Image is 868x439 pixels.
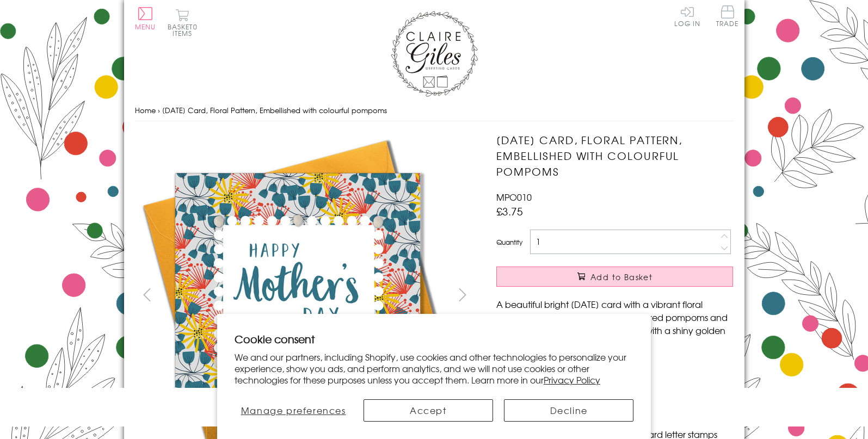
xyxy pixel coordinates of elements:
[158,105,160,115] span: ›
[674,5,700,27] a: Log In
[162,105,387,115] span: [DATE] Card, Floral Pattern, Embellished with colourful pompoms
[241,404,346,417] span: Manage preferences
[496,298,733,350] p: A beautiful bright [DATE] card with a vibrant floral design. Embellished with bright coloured pom...
[235,351,634,385] p: We and our partners, including Shopify, use cookies and other technologies to personalize your ex...
[496,132,733,179] h1: [DATE] Card, Floral Pattern, Embellished with colourful pompoms
[450,282,475,307] button: next
[496,237,522,247] label: Quantity
[496,267,733,287] button: Add to Basket
[496,203,523,219] span: £3.75
[135,7,156,30] button: Menu
[135,22,156,32] span: Menu
[235,331,634,347] h2: Cookie consent
[716,5,739,27] span: Trade
[590,271,652,282] span: Add to Basket
[135,100,734,122] nav: breadcrumbs
[716,5,739,29] a: Trade
[235,399,353,422] button: Manage preferences
[391,11,478,97] img: Claire Giles Greetings Cards
[504,399,633,422] button: Decline
[544,373,600,386] a: Privacy Policy
[135,282,159,307] button: prev
[173,22,198,38] span: 0 items
[168,9,198,36] button: Basket0 items
[364,399,493,422] button: Accept
[496,190,532,203] span: MPO010
[135,105,156,115] a: Home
